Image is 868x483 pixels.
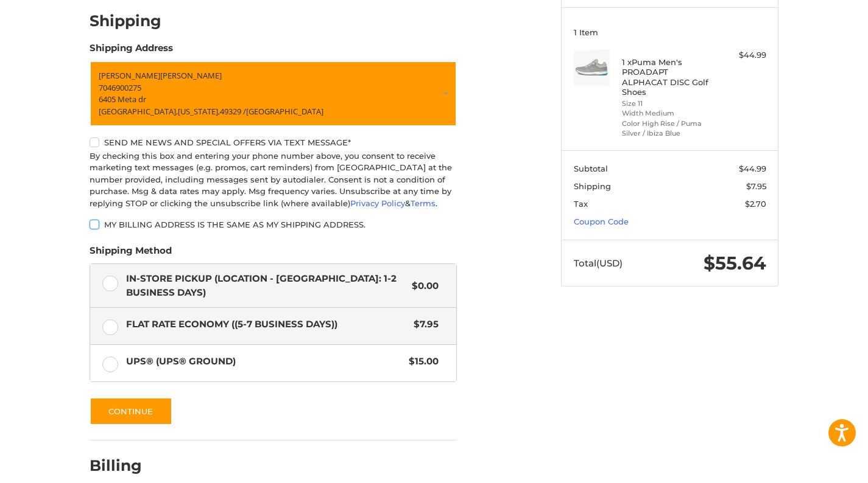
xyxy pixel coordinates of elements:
div: $44.99 [718,49,766,61]
a: Privacy Policy [350,198,405,208]
span: 7046900275 [99,82,141,93]
label: My billing address is the same as my shipping address. [90,220,457,229]
span: [US_STATE], [178,106,220,117]
label: Send me news and special offers via text message* [90,137,457,147]
span: 6405 Meta dr [99,94,146,105]
li: Size 11 [622,99,715,109]
li: Width Medium [622,108,715,119]
a: Coupon Code [574,217,629,226]
span: $15.00 [403,355,439,369]
span: [GEOGRAPHIC_DATA], [99,106,178,117]
span: [PERSON_NAME] [99,70,160,81]
h3: 1 Item [574,27,766,37]
a: Terms [411,198,436,208]
span: 49329 / [220,106,246,117]
a: Enter or select a different address [90,61,457,127]
span: Shipping [574,181,611,191]
span: $7.95 [746,181,766,191]
span: $0.00 [406,279,439,293]
button: Continue [90,397,172,425]
span: $7.95 [408,318,439,332]
li: Color High Rise / Puma Silver / Ibiza Blue [622,119,715,139]
span: [PERSON_NAME] [160,70,222,81]
iframe: Google Customer Reviews [767,450,868,483]
legend: Shipping Method [90,244,172,263]
span: [GEOGRAPHIC_DATA] [246,106,323,117]
span: In-Store Pickup (Location - [GEOGRAPHIC_DATA]: 1-2 BUSINESS DAYS) [126,272,406,299]
span: $44.99 [739,164,766,173]
div: By checking this box and entering your phone number above, you consent to receive marketing text ... [90,150,457,210]
span: Tax [574,199,588,209]
h4: 1 x Puma Men's PROADAPT ALPHACAT DISC Golf Shoes [622,57,715,97]
span: Total (USD) [574,257,623,269]
span: $2.70 [745,199,766,209]
h2: Billing [90,456,161,475]
span: $55.64 [704,252,766,274]
span: UPS® (UPS® Ground) [126,355,403,369]
h2: Shipping [90,12,161,30]
legend: Shipping Address [90,41,173,61]
span: Subtotal [574,164,608,173]
span: Flat Rate Economy ((5-7 Business Days)) [126,318,408,332]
